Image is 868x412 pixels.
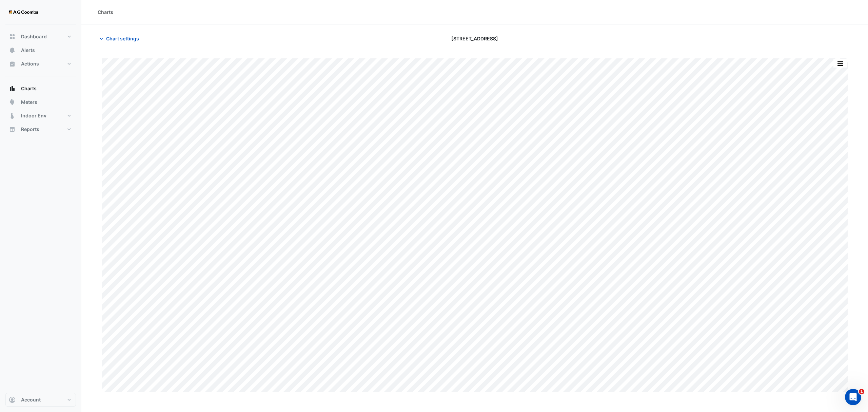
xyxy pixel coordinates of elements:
button: Account [5,393,76,407]
span: 1 [859,389,864,394]
span: Charts [21,85,37,92]
button: More Options [833,59,847,68]
button: Dashboard [5,30,76,43]
span: Chart settings [106,35,139,42]
button: Actions [5,57,76,71]
span: Alerts [21,47,35,54]
span: Meters [21,99,37,106]
button: Indoor Env [5,109,76,123]
span: [STREET_ADDRESS] [451,35,498,42]
app-icon: Indoor Env [9,112,16,119]
span: Indoor Env [21,112,46,119]
span: Dashboard [21,33,47,40]
img: Company Logo [8,5,39,19]
iframe: Intercom live chat [845,389,861,405]
app-icon: Dashboard [9,33,16,40]
span: Reports [21,126,39,133]
app-icon: Alerts [9,47,16,54]
app-icon: Reports [9,126,16,133]
button: Chart settings [98,33,143,44]
button: Alerts [5,43,76,57]
app-icon: Meters [9,99,16,106]
div: Charts [98,8,113,16]
span: Actions [21,60,39,67]
span: Account [21,396,41,403]
app-icon: Charts [9,85,16,92]
button: Reports [5,123,76,136]
app-icon: Actions [9,60,16,67]
button: Charts [5,82,76,95]
button: Meters [5,95,76,109]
